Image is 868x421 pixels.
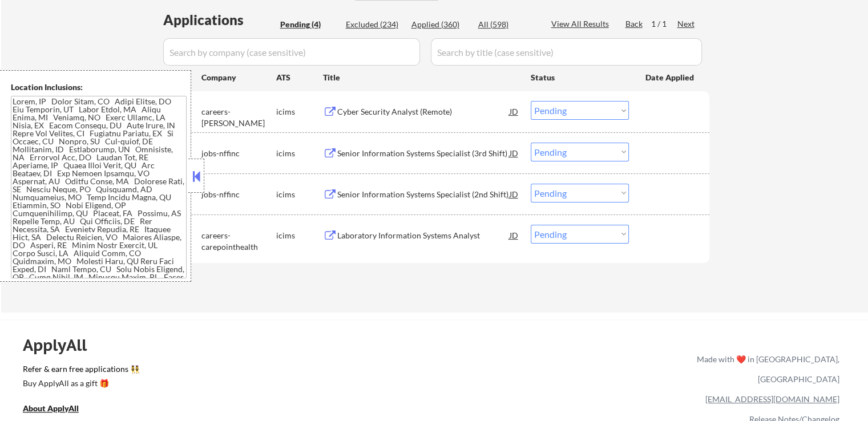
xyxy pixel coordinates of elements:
div: View All Results [551,18,612,30]
div: JD [508,143,520,163]
a: [EMAIL_ADDRESS][DOMAIN_NAME] [705,394,839,404]
input: Search by company (case sensitive) [163,38,420,66]
a: About ApplyAll [23,402,95,416]
div: Title [323,72,520,83]
div: Pending (4) [280,19,337,30]
div: jobs-nffinc [201,148,276,159]
div: Company [201,72,276,83]
div: All (598) [478,19,535,30]
a: Buy ApplyAll as a gift 🎁 [23,377,137,391]
u: About ApplyAll [23,403,79,413]
input: Search by title (case sensitive) [431,38,702,66]
div: icims [276,189,323,200]
div: Made with ❤️ in [GEOGRAPHIC_DATA], [GEOGRAPHIC_DATA] [692,349,839,389]
div: Cyber Security Analyst (Remote) [337,106,510,118]
div: icims [276,230,323,241]
div: icims [276,148,323,159]
div: Location Inclusions: [11,82,187,93]
div: Next [677,18,696,30]
div: Back [625,18,644,30]
div: Buy ApplyAll as a gift 🎁 [23,379,137,387]
div: 1 / 1 [651,18,677,30]
div: Senior Information Systems Specialist (3rd Shift) [337,148,510,159]
div: JD [508,184,520,204]
div: JD [508,225,520,245]
div: jobs-nffinc [201,189,276,200]
div: Applied (360) [411,19,469,30]
div: Applications [163,13,276,27]
div: ApplyAll [23,335,100,355]
div: JD [508,101,520,122]
div: Senior Information Systems Specialist (2nd Shift) [337,189,510,200]
div: Status [531,67,629,87]
div: Excluded (234) [346,19,403,30]
div: Date Applied [645,72,696,83]
div: Laboratory Information Systems Analyst [337,230,510,241]
a: Refer & earn free applications 👯‍♀️ [23,365,458,377]
div: ATS [276,72,323,83]
div: careers-carepointhealth [201,230,276,252]
div: icims [276,106,323,118]
div: careers-[PERSON_NAME] [201,106,276,128]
